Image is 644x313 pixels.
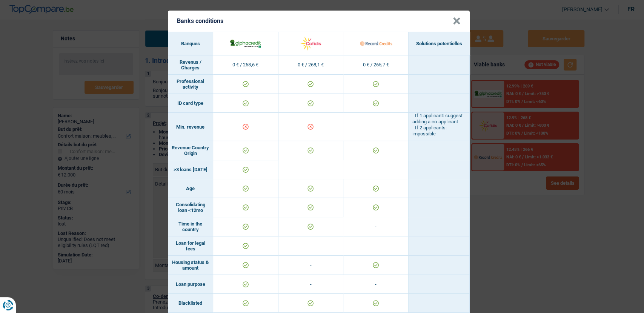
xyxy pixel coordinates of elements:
[295,35,327,52] img: Cofidis
[278,55,344,75] td: 0 € / 268,1 €
[343,113,409,141] td: -
[168,32,213,55] th: Banques
[213,55,278,75] td: 0 € / 268,6 €
[168,94,213,113] td: ID card type
[168,55,213,75] td: Revenus / Charges
[168,75,213,94] td: Professional activity
[168,141,213,160] td: Revenue Country Origin
[168,113,213,141] td: Min. revenue
[409,113,470,141] td: - If 1 applicant: suggest adding a co-applicant - If 2 applicants: impossible
[168,160,213,179] td: >3 loans [DATE]
[168,256,213,275] td: Housing status & amount
[168,294,213,313] td: Blacklisted
[278,256,344,275] td: -
[343,236,409,256] td: -
[343,160,409,179] td: -
[229,38,261,48] img: AlphaCredit
[168,275,213,294] td: Loan purpose
[168,236,213,256] td: Loan for legal fees
[343,217,409,236] td: -
[343,275,409,294] td: -
[177,17,223,25] h5: Banks conditions
[278,236,344,256] td: -
[453,17,461,25] button: Close
[343,55,409,75] td: 0 € / 265,7 €
[168,217,213,236] td: Time in the country
[168,179,213,198] td: Age
[360,35,392,52] img: Record Credits
[278,275,344,294] td: -
[168,198,213,217] td: Consolidating loan <12mo
[409,32,470,55] th: Solutions potentielles
[278,160,344,179] td: -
